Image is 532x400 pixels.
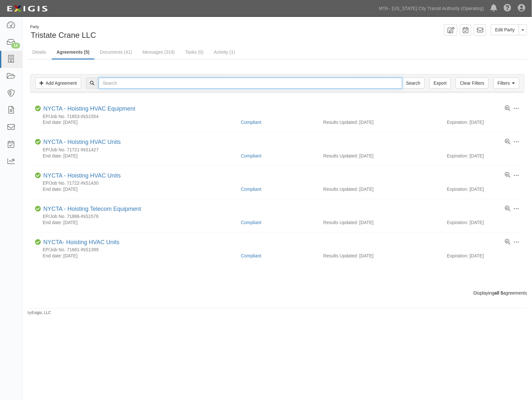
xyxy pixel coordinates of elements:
[447,153,520,159] div: Expiration: [DATE]
[505,172,511,178] a: View results summary
[209,46,240,59] a: Activity (1)
[35,153,236,159] div: End date: [DATE]
[43,105,135,113] div: NYCTA - Hoisting HVAC Equipment
[43,139,121,146] div: NYCTA - Hoisting HVAC Units
[323,253,437,259] div: Results Updated: [DATE]
[43,206,141,213] div: NYCTA - Hoisting Telecom Equipment
[35,139,41,145] i: Compliant
[95,46,137,59] a: Documents (41)
[241,120,261,125] a: Compliant
[491,24,519,35] a: Edit Party
[35,173,41,178] i: Compliant
[504,5,512,12] i: Help Center - Complianz
[447,186,520,192] div: Expiration: [DATE]
[456,78,488,89] a: Clear Filters
[402,78,425,89] input: Search
[494,290,503,296] b: all 5
[35,119,236,125] div: End date: [DATE]
[429,78,451,89] a: Export
[43,139,121,145] a: NYCTA - Hoisting HVAC Units
[99,78,402,89] input: Search
[35,214,520,219] div: EP/Job No. 71886-INS1576
[447,119,520,125] div: Expiration: [DATE]
[23,290,532,296] div: Displaying agreements
[505,206,511,212] a: View results summary
[505,106,511,112] a: View results summary
[35,106,41,112] i: Compliant
[505,239,511,245] a: View results summary
[43,206,141,212] a: NYCTA - Hoisting Telecom Equipment
[447,219,520,226] div: Expiration: [DATE]
[241,253,261,258] a: Compliant
[27,310,51,316] small: by
[323,119,437,125] div: Results Updated: [DATE]
[35,78,81,89] a: Add Agreement
[43,239,119,246] div: NYCTA- Hoisting HVAC Units
[494,78,519,89] a: Filters
[35,180,520,186] div: EP/Job No. 71722-INS1430
[35,114,520,119] div: EP/Job No. 71853-INS1554
[43,105,135,112] a: NYCTA - Hoisting HVAC Equipment
[35,219,236,226] div: End date: [DATE]
[43,239,119,245] a: NYCTA- Hoisting HVAC Units
[137,46,179,59] a: Messages (319)
[35,253,236,259] div: End date: [DATE]
[31,31,96,39] span: Tristate Crane LLC
[241,153,261,158] a: Compliant
[30,24,96,30] div: Party
[376,2,487,15] a: MTA - [US_STATE] City Transit Authority (Operating)
[323,153,437,159] div: Results Updated: [DATE]
[35,206,41,212] i: Compliant
[180,46,209,59] a: Tasks (0)
[35,247,520,253] div: EP/Job No. 71681-INS1399
[241,187,261,192] a: Compliant
[35,239,41,245] i: Compliant
[11,43,20,49] div: 14
[5,3,49,15] img: logo-5460c22ac91f19d4615b14bd174203de0afe785f0fc80cf4dbbc73dc1793850b.png
[27,46,51,59] a: Details
[43,172,121,179] div: NYCTA - Hoisting HVAC Units
[241,220,261,225] a: Compliant
[35,147,520,153] div: EP/Job No. 71721-INS1427
[43,172,121,179] a: NYCTA - Hoisting HVAC Units
[505,139,511,145] a: View results summary
[32,310,51,315] a: Exigis, LLC
[52,46,94,59] a: Agreements (5)
[323,219,437,226] div: Results Updated: [DATE]
[447,253,520,259] div: Expiration: [DATE]
[323,186,437,192] div: Results Updated: [DATE]
[27,24,273,41] div: Tristate Crane LLC
[35,186,236,192] div: End date: [DATE]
